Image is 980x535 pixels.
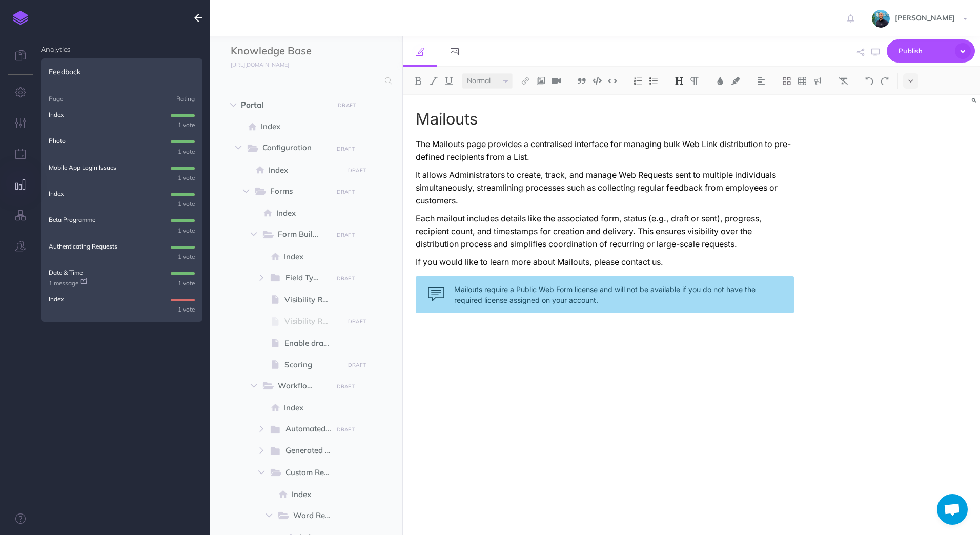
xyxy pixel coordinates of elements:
[344,164,370,176] button: DRAFT
[285,272,329,285] span: Field Types
[937,494,968,525] a: Open chat
[798,77,807,85] img: Create table button
[716,77,725,85] img: Text color button
[285,423,342,436] span: Automated Multi-Stage Workflows
[337,146,355,152] small: DRAFT
[333,381,358,393] button: DRAFT
[241,99,328,111] span: Portal
[284,337,341,349] span: Enable drawing on uploaded / captured image
[414,77,423,85] img: Bold button
[416,212,794,251] p: Each mailout includes details like the associated form, status (e.g., draft or sent), progress, r...
[278,228,328,241] span: Form Builder
[690,77,699,85] img: Paragraph button
[171,173,195,182] p: 1 vote
[416,138,794,163] p: The Mailouts page provides a centralised interface for managing bulk Web Link distribution to pre...
[284,251,341,263] span: Index
[899,43,950,59] span: Publish
[210,59,299,69] a: [URL][DOMAIN_NAME]
[13,11,28,25] img: logo-mark.svg
[270,185,325,198] span: Forms
[41,58,202,85] div: Feedback
[337,189,355,195] small: DRAFT
[49,294,64,304] p: Index
[285,466,342,480] span: Custom Reports
[649,77,658,85] img: Unordered list button
[344,359,370,371] button: DRAFT
[49,162,116,172] p: Mobile App Login Issues
[333,143,358,155] button: DRAFT
[552,77,561,85] img: Add video button
[444,77,454,85] img: Underline button
[171,199,195,209] p: 1 vote
[577,77,586,85] img: Blockquote button
[839,77,848,85] img: Clear styles button
[872,10,890,28] img: 925838e575eb33ea1a1ca055db7b09b0.jpg
[333,229,358,241] button: DRAFT
[262,141,325,155] span: Configuration
[865,77,874,85] img: Undo
[334,99,360,111] button: DRAFT
[338,102,356,109] small: DRAFT
[344,316,370,327] button: DRAFT
[293,509,342,523] span: Word Reports
[333,186,358,198] button: DRAFT
[337,275,355,282] small: DRAFT
[49,136,66,146] p: Photo
[284,402,341,414] span: Index
[608,77,617,85] img: Inline code button
[416,169,794,207] p: It allows Administrators to create, track, and manage Web Requests sent to multiple individuals s...
[171,120,195,130] p: 1 vote
[285,444,342,458] span: Generated Reports
[333,424,358,436] button: DRAFT
[416,256,794,269] p: If you would like to learn more about Mailouts, please contact us.
[261,120,341,133] span: Index
[416,276,794,313] div: Mailouts require a Public Web Form license and will not be available if you do not have the requi...
[276,207,341,219] span: Index
[333,273,358,284] button: DRAFT
[757,77,766,85] img: Alignment dropdown menu button
[231,61,289,68] small: [URL][DOMAIN_NAME]
[171,225,195,235] p: 1 vote
[231,44,351,59] input: Documentation Name
[49,189,64,198] p: Index
[348,362,366,368] small: DRAFT
[176,94,195,104] p: Rating
[41,35,202,53] h4: Analytics
[171,252,195,261] p: 1 vote
[337,383,355,390] small: DRAFT
[284,359,341,371] span: Scoring
[348,167,366,174] small: DRAFT
[49,215,95,224] p: Beta Programme
[171,147,195,156] p: 1 vote
[49,110,64,119] p: Index
[416,110,794,128] h1: Mailouts
[49,94,63,104] p: Page
[49,267,83,277] p: Date & Time
[521,77,530,85] img: Link button
[731,77,740,85] img: Text background color button
[278,380,325,393] span: Workflows
[292,488,341,501] span: Index
[284,294,341,306] span: Visibility Rules
[536,77,545,85] img: Add image button
[49,278,87,288] a: 1 message
[593,77,602,85] img: Code block button
[284,315,341,327] span: Visibility Rules (V2 Draft)
[337,426,355,433] small: DRAFT
[171,304,195,314] p: 1 vote
[231,72,379,90] input: Search
[890,13,960,23] span: [PERSON_NAME]
[429,77,438,85] img: Italic button
[49,241,117,251] p: Authenticating Requests
[634,77,643,85] img: Ordered list button
[337,232,355,238] small: DRAFT
[171,278,195,288] p: 1 vote
[813,77,822,85] img: Callout dropdown menu button
[880,77,889,85] img: Redo
[269,164,341,176] span: Index
[348,318,366,325] small: DRAFT
[675,77,684,85] img: Headings dropdown button
[887,39,975,63] button: Publish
